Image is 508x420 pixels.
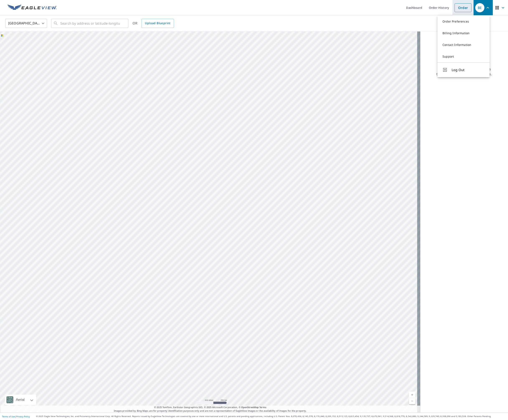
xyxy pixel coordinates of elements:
[409,392,415,398] a: Current Level 5, Zoom In
[60,18,120,29] input: Search by address or latitude-longitude
[436,67,492,77] p: Searching for a property address to view a list of available products.
[2,415,15,418] a: Terms of Use
[8,5,57,11] img: EV Logo
[15,395,26,405] div: Aerial
[36,415,506,418] p: © 2025 Eagle View Technologies, Inc. and Pictometry International Corp. All Rights Reserved. Repo...
[142,19,174,28] a: Upload Blueprint
[452,67,485,72] span: Log Out
[437,16,490,27] a: Order Preferences
[154,406,266,409] span: © 2025 TomTom, Earthstar Geographics SIO, © 2025 Microsoft Corporation, ©
[5,18,47,29] div: [GEOGRAPHIC_DATA]
[455,3,471,12] a: Order
[475,3,484,12] div: BE
[2,415,30,418] p: |
[437,27,490,39] a: Billing Information
[437,62,490,77] button: Log Out
[259,406,266,409] a: Terms
[241,406,259,409] a: OpenStreetMap
[133,19,174,28] div: OR
[16,415,30,418] a: Privacy Policy
[5,395,36,405] div: Aerial
[437,39,490,51] a: Contact Information
[145,21,170,26] span: Upload Blueprint
[409,398,415,404] a: Current Level 5, Zoom Out
[437,51,490,62] a: Support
